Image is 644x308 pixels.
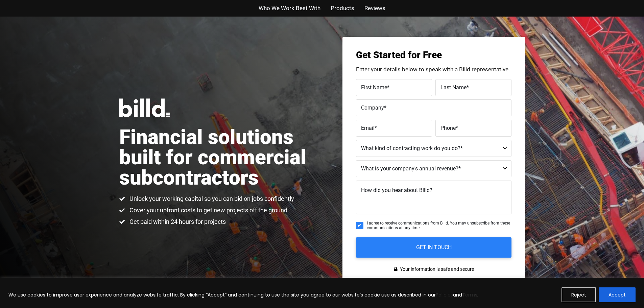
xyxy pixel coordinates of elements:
[440,84,467,90] span: Last Name
[398,264,474,274] span: Your information is safe and secure
[8,291,478,299] p: We use cookies to improve user experience and analyze website traffic. By clicking “Accept” and c...
[436,291,453,298] a: Policies
[356,50,511,60] h3: Get Started for Free
[128,218,226,226] span: Get paid within 24 hours for projects
[356,237,511,258] input: GET IN TOUCH
[562,287,596,302] button: Reject
[440,124,456,131] span: Phone
[356,222,363,229] input: I agree to receive communications from Billd. You may unsubscribe from these communications at an...
[361,84,387,90] span: First Name
[361,187,432,193] span: How did you hear about Billd?
[119,127,322,188] h1: Financial solutions built for commercial subcontractors
[259,3,320,13] a: Who We Work Best With
[361,104,384,111] span: Company
[361,124,375,131] span: Email
[599,287,636,302] button: Accept
[331,3,354,13] a: Products
[356,67,511,72] p: Enter your details below to speak with a Billd representative.
[128,206,287,214] span: Cover your upfront costs to get new projects off the ground
[367,221,511,231] span: I agree to receive communications from Billd. You may unsubscribe from these communications at an...
[128,195,294,203] span: Unlock your working capital so you can bid on jobs confidently
[462,291,477,298] a: Terms
[364,3,385,13] a: Reviews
